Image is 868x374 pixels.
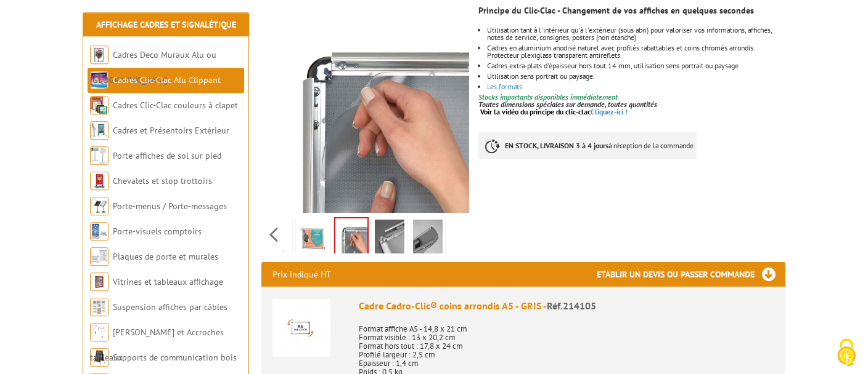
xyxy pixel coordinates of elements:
[478,132,697,159] p: à réception de la commande
[90,121,108,140] img: Cadres et Présentoirs Extérieur
[90,222,108,241] img: Porte-visuels comptoirs
[90,247,108,266] img: Plaques de porte et murales
[113,226,202,237] a: Porte-visuels comptoirs
[96,19,236,30] a: Affichage Cadres et Signalétique
[113,125,229,136] a: Cadres et Présentoirs Extérieur
[90,298,108,316] img: Suspension affiches par câbles
[413,220,443,258] img: cadres_alu_coins_chromes_tous_formats_affiches_214105_3.jpg
[90,197,108,215] img: Porte-menus / Porte-messages
[272,299,330,357] img: Cadre Cadro-Clic® coins arrondis A5 - GRIS
[90,273,108,291] img: Vitrines et tableaux affichage
[272,262,331,287] p: Prix indiqué HT
[90,49,216,86] a: Cadres Deco Muraux Alu ou [GEOGRAPHIC_DATA]
[487,82,522,91] a: Les formats
[113,251,218,262] a: Plaques de porte et murales
[90,323,108,341] img: Cimaises et Accroches tableaux
[113,175,212,186] a: Chevalets et stop trottoirs
[547,300,596,312] span: Réf.214105
[90,146,108,165] img: Porte-affiches de sol sur pied
[268,225,279,245] span: Previous
[825,332,868,374] button: Cookies (fenêtre modale)
[831,337,862,368] img: Cookies (fenêtre modale)
[113,74,221,86] a: Cadres Clic-Clac Alu Clippant
[113,201,227,212] a: Porte-menus / Porte-messages
[487,26,785,41] li: Utilisation tant à l'intérieur qu'à l'extérieur (sous abri) pour valoriser vos informations, affi...
[113,301,227,312] a: Suspension affiches par câbles
[480,107,628,116] a: Voir la vidéo du principe du clic-clacCliquez-ici !
[487,73,785,80] li: Utilisation sens portrait ou paysage.
[90,327,224,363] a: [PERSON_NAME] et Accroches tableaux
[359,299,774,313] div: Cadre Cadro-Clic® coins arrondis A5 - GRIS -
[487,44,785,59] li: Cadres en aluminium anodisé naturel avec profilés rabattables et coins chromés arrondis. Protecte...
[90,46,108,64] img: Cadres Deco Muraux Alu ou Bois
[335,218,367,257] img: cadro_clic_coins_arrondis_a5_a4_a3_a2_a1_a0_214105_214104_214117_214103_214102_214101_214108_2141...
[480,107,591,116] span: Voir la vidéo du principe du clic-clac
[113,100,238,111] a: Cadres Clic-Clac couleurs à clapet
[597,262,785,287] h3: Etablir un devis ou passer commande
[487,62,785,70] li: Cadres extra-plats d'épaisseur hors tout 14 mm, utilisation sens portrait ou paysage
[90,172,108,190] img: Chevalets et stop trottoirs
[298,220,328,258] img: 214108_cadre_cadro-clic_coins_arrondis_60_x_80_cm.jpg
[478,5,754,16] strong: Principe du Clic-Clac - Changement de vos affiches en quelques secondes
[505,141,608,150] strong: EN STOCK, LIVRAISON 3 à 4 jours
[90,96,108,114] img: Cadres Clic-Clac couleurs à clapet
[375,220,404,258] img: cadres_alu_coins_chromes_tous_formats_affiches_214105_2.jpg
[261,6,469,213] img: cadro_clic_coins_arrondis_a5_a4_a3_a2_a1_a0_214105_214104_214117_214103_214102_214101_214108_2141...
[478,92,618,101] font: Stocks importants disponibles immédiatement
[113,352,237,363] a: Supports de communication bois
[113,150,221,161] a: Porte-affiches de sol sur pied
[478,100,657,109] em: Toutes dimensions spéciales sur demande, toutes quantités
[113,276,223,287] a: Vitrines et tableaux affichage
